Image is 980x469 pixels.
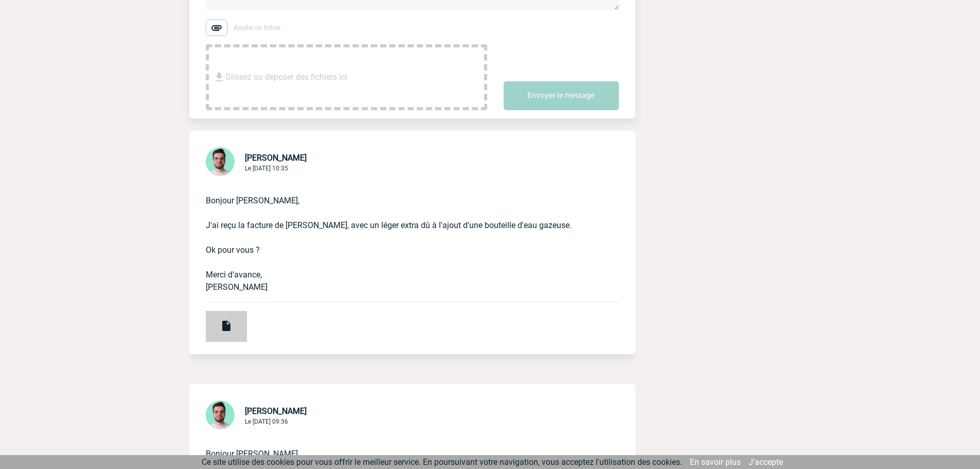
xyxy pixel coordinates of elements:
[206,401,235,429] img: 121547-2.png
[206,147,235,176] img: 121547-2.png
[504,81,619,110] button: Envoyer le message
[189,317,247,326] a: Facture Paulette - IDEAL MEETINGS 28-08-25.pdf
[202,457,682,467] span: Ce site utilise des cookies pour vous offrir le meilleur service. En poursuivant votre navigation...
[245,406,307,416] span: [PERSON_NAME]
[234,24,281,31] span: Ajouter un fichier
[245,165,288,172] span: Le [DATE] 10:35
[245,418,288,425] span: Le [DATE] 09:36
[225,51,347,103] span: Glissez ou déposer des fichiers ici
[690,457,741,467] a: En savoir plus
[245,153,307,163] span: [PERSON_NAME]
[749,457,783,467] a: J'accepte
[206,178,590,293] p: Bonjour [PERSON_NAME], J'ai reçu la facture de [PERSON_NAME], avec un léger extra dû à l'ajout d'...
[213,71,225,83] img: file_download.svg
